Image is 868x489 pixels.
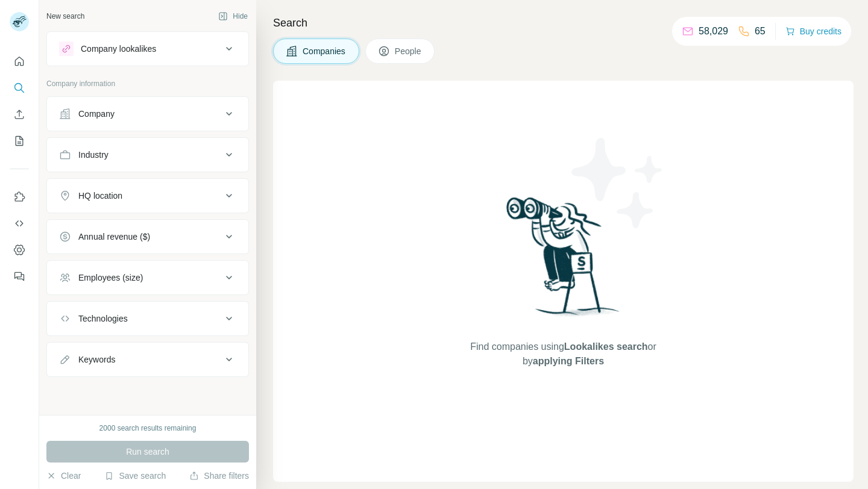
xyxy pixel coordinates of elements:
[47,34,248,63] button: Company lookalikes
[46,470,81,482] button: Clear
[78,149,108,161] div: Industry
[78,108,115,120] div: Company
[47,140,248,169] button: Industry
[10,266,29,287] button: Feedback
[47,304,248,333] button: Technologies
[467,340,659,369] span: Find companies using or by
[564,341,648,352] span: Lookalikes search
[78,272,143,284] div: Employees (size)
[395,45,423,57] span: People
[10,51,29,72] button: Quick start
[189,470,249,482] button: Share filters
[46,11,84,22] div: New search
[501,194,626,328] img: Surfe Illustration - Woman searching with binoculars
[78,354,115,366] div: Keywords
[533,356,604,366] span: applying Filters
[699,24,728,39] p: 58,029
[10,186,29,208] button: Use Surfe on LinkedIn
[81,43,156,55] div: Company lookalikes
[10,213,29,234] button: Use Surfe API
[47,222,248,251] button: Annual revenue ($)
[564,129,672,237] img: Surfe Illustration - Stars
[10,239,29,261] button: Dashboard
[10,104,29,125] button: Enrich CSV
[47,99,248,128] button: Company
[10,130,29,152] button: My lists
[78,190,122,202] div: HQ location
[46,78,249,89] p: Company information
[99,423,197,434] div: 2000 search results remaining
[78,231,150,243] div: Annual revenue ($)
[273,14,854,31] h4: Search
[10,77,29,99] button: Search
[78,313,128,325] div: Technologies
[47,263,248,292] button: Employees (size)
[785,23,841,40] button: Buy credits
[755,24,766,39] p: 65
[303,45,347,57] span: Companies
[104,470,166,482] button: Save search
[47,181,248,210] button: HQ location
[47,345,248,374] button: Keywords
[210,7,256,25] button: Hide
